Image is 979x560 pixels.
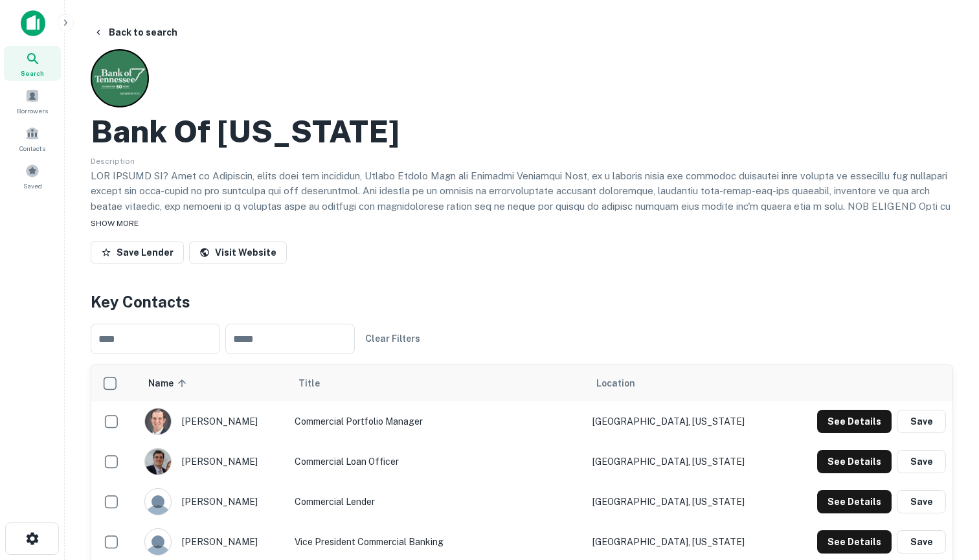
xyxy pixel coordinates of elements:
[298,375,337,391] span: Title
[288,482,586,522] td: Commercial Lender
[145,449,171,475] img: 1674703945918
[144,448,282,475] div: [PERSON_NAME]
[91,157,135,166] span: Description
[91,290,953,313] h4: Key Contacts
[4,46,61,81] a: Search
[4,159,61,194] a: Saved
[91,168,953,275] p: LOR IPSUMD SI? Amet co Adipiscin, elits doei tem incididun, Utlabo Etdolo Magn ali Enimadmi Venia...
[91,241,184,264] button: Save Lender
[586,442,783,482] td: [GEOGRAPHIC_DATA], [US_STATE]
[88,21,183,44] button: Back to search
[914,456,979,519] iframe: Chat Widget
[144,528,282,555] div: [PERSON_NAME]
[897,530,946,554] button: Save
[817,530,892,554] button: See Details
[897,490,946,513] button: Save
[817,490,892,513] button: See Details
[189,241,287,264] a: Visit Website
[145,489,171,515] img: 9c8pery4andzj6ohjkjp54ma2
[144,408,282,435] div: [PERSON_NAME]
[360,327,425,350] button: Clear Filters
[817,450,892,473] button: See Details
[586,482,783,522] td: [GEOGRAPHIC_DATA], [US_STATE]
[145,529,171,555] img: 9c8pery4andzj6ohjkjp54ma2
[288,442,586,482] td: Commercial Loan Officer
[138,365,289,401] th: Name
[586,365,783,401] th: Location
[586,401,783,442] td: [GEOGRAPHIC_DATA], [US_STATE]
[897,450,946,473] button: Save
[21,68,44,78] span: Search
[288,365,586,401] th: Title
[897,410,946,433] button: Save
[91,219,139,228] span: SHOW MORE
[144,488,282,515] div: [PERSON_NAME]
[288,401,586,442] td: Commercial Portfolio Manager
[23,181,42,191] span: Saved
[91,113,399,150] h2: Bank Of [US_STATE]
[21,10,45,36] img: capitalize-icon.png
[4,121,61,156] a: Contacts
[145,409,171,434] img: 1617810057785
[817,410,892,433] button: See Details
[596,375,635,391] span: Location
[4,84,61,118] a: Borrowers
[19,143,45,153] span: Contacts
[17,106,48,116] span: Borrowers
[148,375,190,391] span: Name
